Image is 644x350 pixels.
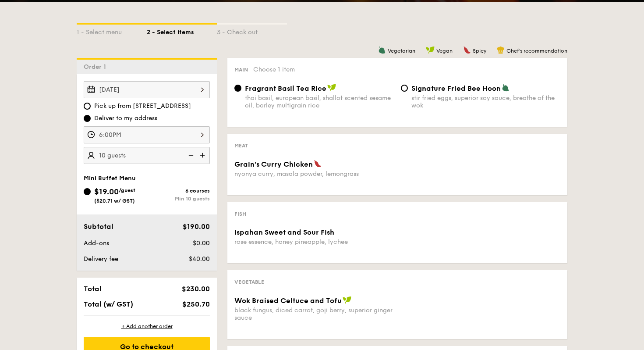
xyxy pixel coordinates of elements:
[497,46,505,54] img: icon-chef-hat.a58ddaea.svg
[84,115,91,122] input: Deliver to my address
[147,188,210,194] div: 6 courses
[84,222,113,231] span: Subtotal
[234,307,394,321] div: black fungus, diced carrot, goji berry, superior ginger sauce
[426,46,435,54] img: icon-vegan.f8ff3823.svg
[343,296,351,304] img: icon-vegan.f8ff3823.svg
[234,67,248,73] span: Main
[193,239,210,247] span: $0.00
[327,84,336,92] img: icon-vegan.f8ff3823.svg
[94,114,157,123] span: Deliver to my address
[84,323,210,330] div: + Add another order
[234,143,248,149] span: Meat
[411,94,560,109] div: stir fried eggs, superior soy sauce, breathe of the wok
[84,255,118,263] span: Delivery fee
[84,285,102,293] span: Total
[234,170,394,178] div: nyonya curry, masala powder, lemongrass
[506,48,567,54] span: Chef's recommendation
[147,25,217,37] div: 2 - Select items
[378,46,386,54] img: icon-vegetarian.fe4039eb.svg
[119,187,135,193] span: /guest
[234,238,394,246] div: rose essence, honey pineapple, lychee
[183,222,210,231] span: $190.00
[245,84,326,93] span: Fragrant Basil Tea Rice
[217,25,287,37] div: 3 - Check out
[411,84,501,93] span: Signature Fried Bee Hoon
[189,255,210,263] span: $40.00
[84,103,91,110] input: Pick up from [STREET_ADDRESS]
[245,94,394,109] div: thai basil, european basil, shallot scented sesame oil, barley multigrain rice
[401,85,408,92] input: Signature Fried Bee Hoonstir fried eggs, superior soy sauce, breathe of the wok
[84,63,110,71] span: Order 1
[234,211,246,217] span: Fish
[234,279,264,285] span: Vegetable
[463,46,471,54] img: icon-spicy.37a8142b.svg
[84,126,210,143] input: Event time
[84,81,210,98] input: Event date
[197,147,210,164] img: icon-add.58712e84.svg
[94,102,191,111] span: Pick up from [STREET_ADDRESS]
[388,48,415,54] span: Vegetarian
[94,187,119,196] span: $19.00
[84,188,91,195] input: $19.00/guest($20.71 w/ GST)6 coursesMin 10 guests
[473,48,486,54] span: Spicy
[234,228,334,236] span: Ispahan Sweet and Sour Fish
[84,239,109,247] span: Add-ons
[182,285,210,293] span: $230.00
[234,296,342,305] span: Wok Braised Celtuce and Tofu
[84,175,136,182] span: Mini Buffet Menu
[77,25,147,37] div: 1 - Select menu
[147,196,210,202] div: Min 10 guests
[502,84,510,92] img: icon-vegetarian.fe4039eb.svg
[182,300,210,308] span: $250.70
[94,198,135,204] span: ($20.71 w/ GST)
[314,160,322,168] img: icon-spicy.37a8142b.svg
[234,160,313,168] span: Grain's Curry Chicken
[253,66,295,73] span: Choose 1 item
[84,300,133,308] span: Total (w/ GST)
[234,85,241,92] input: Fragrant Basil Tea Ricethai basil, european basil, shallot scented sesame oil, barley multigrain ...
[184,147,197,164] img: icon-reduce.1d2dbef1.svg
[84,147,210,164] input: Number of guests
[436,48,453,54] span: Vegan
